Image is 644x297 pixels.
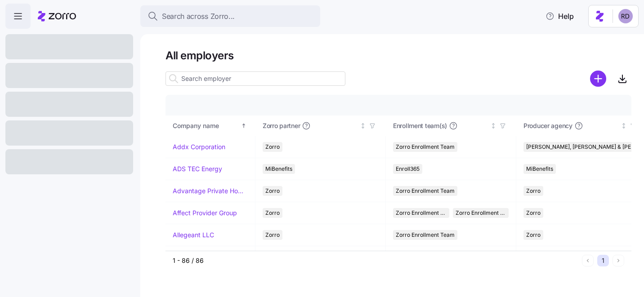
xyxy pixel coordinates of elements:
[265,208,280,218] span: Zorro
[173,208,237,217] a: Affect Provider Group
[173,142,225,151] a: Addx Corporation
[526,186,541,196] span: Zorro
[162,11,235,22] span: Search across Zorro...
[265,230,280,240] span: Zorro
[265,186,280,196] span: Zorro
[613,255,624,266] button: Next page
[165,71,345,86] input: Search employer
[140,5,320,27] button: Search across Zorro...
[396,208,447,218] span: Zorro Enrollment Team
[165,49,631,62] h1: All employers
[396,186,455,196] span: Zorro Enrollment Team
[546,11,574,22] span: Help
[396,230,455,240] span: Zorro Enrollment Team
[360,123,366,129] div: Not sorted
[582,255,594,266] button: Previous page
[173,231,214,239] a: Allegeant LLC
[165,115,255,136] th: Company nameSorted ascending
[393,121,447,130] span: Enrollment team(s)
[255,115,386,136] th: Zorro partnerNot sorted
[241,123,247,129] div: Sorted ascending
[526,208,541,218] span: Zorro
[263,121,300,130] span: Zorro partner
[526,164,553,174] span: MiBenefits
[396,164,420,174] span: Enroll365
[618,9,633,23] img: 6d862e07fa9c5eedf81a4422c42283ac
[386,115,516,136] th: Enrollment team(s)Not sorted
[590,71,606,87] svg: add icon
[396,142,455,152] span: Zorro Enrollment Team
[490,123,496,129] div: Not sorted
[265,164,292,174] span: MiBenefits
[173,256,578,265] div: 1 - 86 / 86
[173,186,248,195] a: Advantage Private Home Care
[523,121,572,130] span: Producer agency
[538,7,581,25] button: Help
[173,121,239,131] div: Company name
[173,164,222,173] a: ADS TEC Energy
[265,142,280,152] span: Zorro
[621,123,627,129] div: Not sorted
[597,255,609,266] button: 1
[456,208,506,218] span: Zorro Enrollment Experts
[526,230,541,240] span: Zorro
